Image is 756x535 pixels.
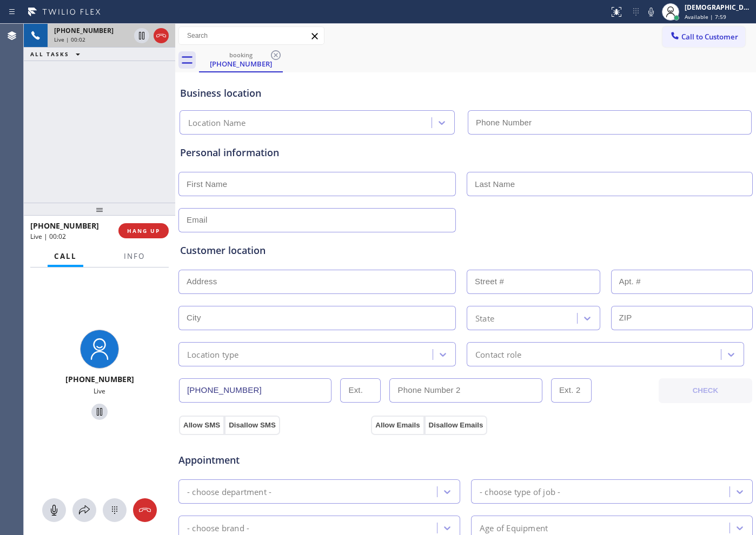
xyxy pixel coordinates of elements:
[467,270,600,294] input: Street #
[178,208,456,232] input: Email
[154,28,169,43] button: Hang up
[611,306,753,330] input: ZIP
[180,243,751,258] div: Customer location
[54,36,85,43] span: Live | 00:02
[54,251,77,261] span: Call
[187,521,249,534] div: - choose brand -
[475,312,494,324] div: State
[117,246,151,267] button: Info
[180,86,751,101] div: Business location
[72,498,96,522] button: Open directory
[180,145,751,160] div: Personal information
[200,48,282,71] div: (347) 795-7921
[127,227,160,235] span: HANG UP
[178,270,456,294] input: Address
[178,172,456,196] input: First Name
[475,348,521,360] div: Contact role
[681,32,738,42] span: Call to Customer
[340,378,381,403] input: Ext.
[611,270,753,294] input: Apt. #
[48,246,83,267] button: Call
[659,378,752,403] button: CHECK
[224,416,280,435] button: Disallow SMS
[134,28,149,43] button: Hold Customer
[480,521,548,534] div: Age of Equipment
[94,386,105,396] span: Live
[425,416,488,435] button: Disallow Emails
[118,223,169,238] button: HANG UP
[179,416,224,435] button: Allow SMS
[468,110,752,135] input: Phone Number
[480,485,560,498] div: - choose type of job -
[178,453,368,467] span: Appointment
[30,50,69,58] span: ALL TASKS
[30,232,66,241] span: Live | 00:02
[65,374,134,384] span: [PHONE_NUMBER]
[644,4,659,19] button: Mute
[551,378,592,403] input: Ext. 2
[179,27,324,44] input: Search
[685,3,753,12] div: [DEMOGRAPHIC_DATA][PERSON_NAME]
[42,498,66,522] button: Mute
[187,348,239,360] div: Location type
[124,251,145,261] span: Info
[30,220,99,231] span: [PHONE_NUMBER]
[685,13,726,21] span: Available | 7:59
[188,117,246,129] div: Location Name
[103,498,127,522] button: Open dialpad
[178,306,456,330] input: City
[389,378,542,403] input: Phone Number 2
[91,404,108,420] button: Hold Customer
[662,26,745,47] button: Call to Customer
[371,416,424,435] button: Allow Emails
[133,498,157,522] button: Hang up
[179,378,331,403] input: Phone Number
[200,51,282,59] div: booking
[200,59,282,69] div: [PHONE_NUMBER]
[187,485,271,498] div: - choose department -
[54,26,114,35] span: [PHONE_NUMBER]
[24,48,91,61] button: ALL TASKS
[467,172,753,196] input: Last Name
